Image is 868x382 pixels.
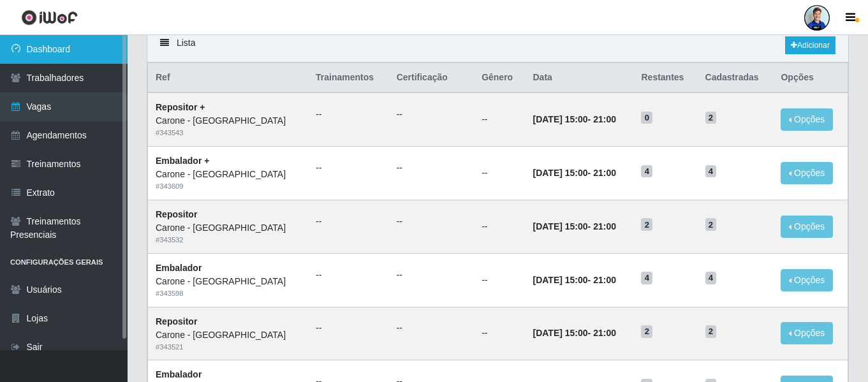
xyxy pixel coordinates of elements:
[156,221,300,235] div: Carone - [GEOGRAPHIC_DATA]
[705,112,717,124] span: 2
[156,209,197,219] strong: Repositor
[21,10,78,26] img: CoreUI Logo
[156,102,205,112] strong: Repositor +
[785,36,835,54] a: Adicionar
[474,147,525,200] td: --
[533,275,587,285] time: [DATE] 15:00
[156,114,300,128] div: Carone - [GEOGRAPHIC_DATA]
[316,321,381,335] ul: --
[156,235,300,246] div: # 343532
[705,272,717,284] span: 4
[316,268,381,282] ul: --
[156,168,300,181] div: Carone - [GEOGRAPHIC_DATA]
[705,165,717,178] span: 4
[533,168,615,178] strong: -
[773,63,848,93] th: Opções
[156,263,202,273] strong: Embalador
[593,275,616,285] time: 21:00
[156,181,300,192] div: # 343609
[533,168,587,178] time: [DATE] 15:00
[156,156,209,166] strong: Embalador +
[781,162,833,184] button: Opções
[156,369,202,379] strong: Embalador
[316,215,381,228] ul: --
[533,221,615,231] strong: -
[533,114,587,124] time: [DATE] 15:00
[641,218,652,231] span: 2
[389,63,474,93] th: Certificação
[593,328,616,338] time: 21:00
[533,114,615,124] strong: -
[474,253,525,307] td: --
[148,63,309,93] th: Ref
[641,272,652,284] span: 4
[698,63,774,93] th: Cadastradas
[397,268,466,282] ul: --
[641,325,652,338] span: 2
[156,288,300,299] div: # 343598
[397,161,466,175] ul: --
[533,328,615,338] strong: -
[593,168,616,178] time: 21:00
[474,307,525,360] td: --
[316,108,381,121] ul: --
[781,322,833,344] button: Opções
[397,108,466,121] ul: --
[316,161,381,175] ul: --
[474,200,525,253] td: --
[533,275,615,285] strong: -
[781,269,833,291] button: Opções
[593,114,616,124] time: 21:00
[474,63,525,93] th: Gênero
[705,218,717,231] span: 2
[474,92,525,146] td: --
[308,63,389,93] th: Trainamentos
[525,63,633,93] th: Data
[705,325,717,338] span: 2
[156,328,300,342] div: Carone - [GEOGRAPHIC_DATA]
[641,112,652,124] span: 0
[633,63,697,93] th: Restantes
[397,215,466,228] ul: --
[156,128,300,138] div: # 343543
[593,221,616,231] time: 21:00
[156,342,300,353] div: # 343521
[533,328,587,338] time: [DATE] 15:00
[147,29,848,62] div: Lista
[533,221,587,231] time: [DATE] 15:00
[781,108,833,131] button: Opções
[641,165,652,178] span: 4
[397,321,466,335] ul: --
[781,216,833,238] button: Opções
[156,275,300,288] div: Carone - [GEOGRAPHIC_DATA]
[156,316,197,327] strong: Repositor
